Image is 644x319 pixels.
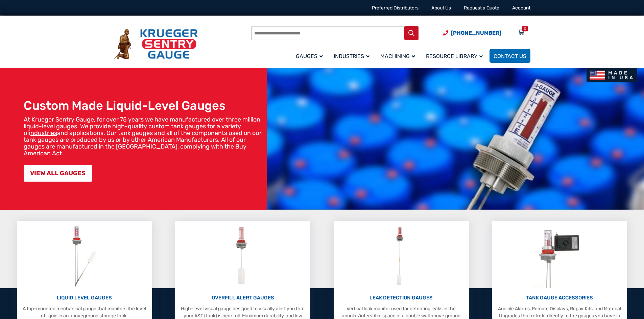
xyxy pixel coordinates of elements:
[24,165,92,182] a: VIEW ALL GAUGES
[24,116,263,157] p: At Krueger Sentry Gauge, for over 75 years we have manufactured over three million liquid-level g...
[178,294,307,302] p: OVERFILL ALERT GAUGES
[267,68,644,210] img: bg_hero_bannerksentry
[422,48,490,64] a: Resource Library
[426,53,483,59] span: Resource Library
[490,49,530,63] a: Contact Us
[372,5,419,11] a: Preferred Distributors
[296,53,323,59] span: Gauges
[114,29,198,60] img: Krueger Sentry Gauge
[443,29,501,37] a: Phone Number (920) 434-8860
[66,224,102,288] img: Liquid Level Gauges
[495,294,624,302] p: TANK GAUGE ACCESSORIES
[334,53,369,59] span: Industries
[431,5,451,11] a: About Us
[337,294,466,302] p: LEAK DETECTION GAUGES
[24,98,263,113] h1: Custom Made Liquid-Level Gauges
[376,48,422,64] a: Machining
[494,53,526,59] span: Contact Us
[20,294,149,302] p: LIQUID LEVEL GAUGES
[330,48,376,64] a: Industries
[30,129,57,137] a: industries
[532,224,587,288] img: Tank Gauge Accessories
[512,5,530,11] a: Account
[388,224,414,288] img: Leak Detection Gauges
[587,68,637,82] img: Made In USA
[292,48,330,64] a: Gauges
[451,30,501,36] span: [PHONE_NUMBER]
[228,224,258,288] img: Overfill Alert Gauges
[524,26,526,31] div: 0
[380,53,415,59] span: Machining
[464,5,499,11] a: Request a Quote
